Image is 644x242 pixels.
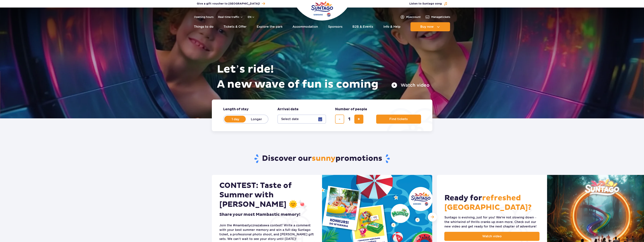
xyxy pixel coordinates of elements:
[212,100,432,131] form: Planning your visit to Park of Poland
[293,22,318,31] a: Accommodation
[197,2,260,6] span: Give a gift voucher to [GEOGRAPHIC_DATA]!
[246,115,267,123] label: Longer
[409,2,447,6] button: Listen to Suntago song
[219,181,315,209] h2: CONTEST: Taste of Summer with [PERSON_NAME] 🌞🍬
[345,115,354,124] input: number of tickets
[444,215,540,229] div: Suntago is evolving, just for you! We're not slowing down – the whirlwind of thrills cranks up ev...
[328,22,342,31] a: Sponsors
[277,115,326,124] button: Select date
[400,15,421,19] a: Myaccount
[197,1,265,6] a: Give a gift voucher to [GEOGRAPHIC_DATA]!
[224,22,247,31] a: Tickets & Offer
[420,25,434,28] span: Buy now
[383,22,400,31] a: Info & Help
[335,107,367,112] span: Number of people
[410,22,450,31] button: Buy now
[217,62,430,92] h1: Let’s ride! A new wave of fun is coming
[406,15,421,19] span: My account
[352,22,373,31] a: B2B & Events
[212,154,432,164] h2: Discover our promotions
[482,234,502,239] span: Watch video
[444,193,540,212] h2: Ready for
[444,193,532,212] span: refreshed [GEOGRAPHIC_DATA]?
[354,115,363,124] button: add ticket
[428,213,437,222] div: Next slide
[391,82,430,88] button: Watch video
[219,212,300,217] h3: Share your most Mambastic memory!
[218,15,243,18] button: Real-time traffic
[431,15,450,19] span: Manage tickets
[335,115,344,124] button: remove ticket
[312,154,335,163] span: sunny
[194,22,214,31] a: Things to do
[225,115,246,123] label: 1 day
[409,2,442,6] span: Listen to Suntago song
[376,115,421,124] button: Find tickets
[219,223,315,241] div: Join the #mambastycznazabawa contest! Write a comment with your best summer memory and win a full...
[425,15,450,19] a: Managetickets
[444,232,540,241] a: Watch video
[257,22,283,31] a: Explore the park
[389,117,408,121] span: Find tickets
[194,15,214,19] a: Opening hours
[277,107,299,112] span: Arrival date
[223,107,249,112] span: Length of stay
[248,15,255,19] button: en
